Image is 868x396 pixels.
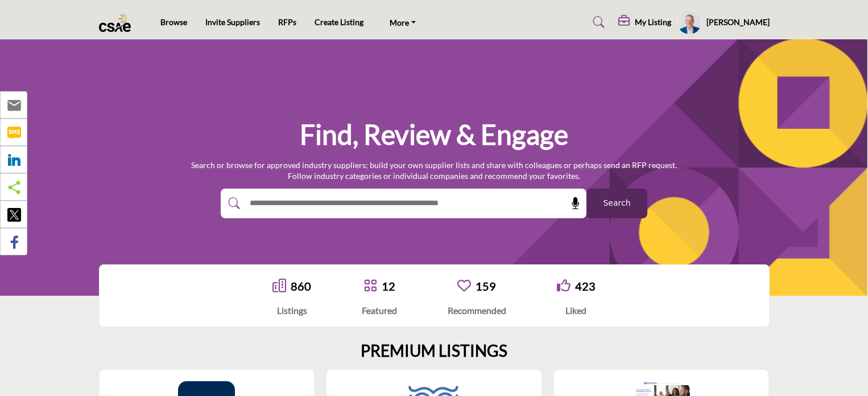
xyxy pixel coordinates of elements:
[457,279,471,294] a: Go to Recommended
[382,279,395,293] a: 12
[363,279,377,294] a: Go to Featured
[291,279,311,293] a: 860
[315,17,363,27] a: Create Listing
[272,304,311,317] div: Listings
[557,279,571,292] i: Go to Liked
[382,14,424,30] a: More
[575,279,596,293] a: 423
[99,13,137,32] img: Site Logo
[205,17,260,27] a: Invite Suppliers
[586,189,647,218] button: Search
[603,197,630,209] span: Search
[476,279,496,293] a: 159
[361,341,507,361] h2: PREMIUM LISTINGS
[677,10,702,35] button: Show hide supplier dropdown
[191,160,677,182] p: Search or browse for approved industry suppliers; build your own supplier lists and share with co...
[635,17,671,27] h5: My Listing
[362,304,397,317] div: Featured
[557,304,596,317] div: Liked
[278,17,296,27] a: RFPs
[706,17,770,28] h5: [PERSON_NAME]
[448,304,506,317] div: Recommended
[300,117,568,152] h1: Find, Review & Engage
[582,13,612,31] a: Search
[160,17,187,27] a: Browse
[618,15,671,29] div: My Listing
